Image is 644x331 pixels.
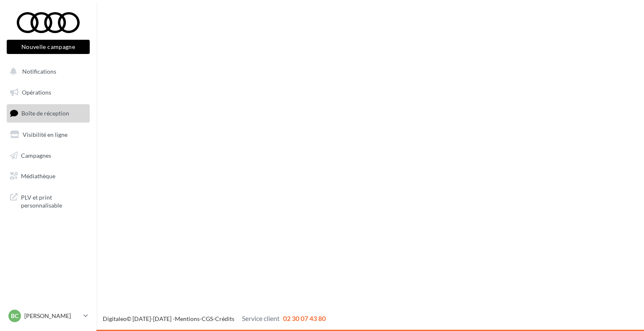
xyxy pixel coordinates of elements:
span: Service client [242,314,280,322]
span: Opérations [22,89,51,96]
a: Crédits [215,315,234,322]
a: CGS [202,315,213,322]
a: Opérations [5,84,91,101]
span: Médiathèque [21,172,55,180]
p: [PERSON_NAME] [24,312,80,320]
span: 02 30 07 43 80 [283,314,326,322]
span: Boîte de réception [21,110,69,117]
a: Médiathèque [5,167,91,185]
a: Mentions [175,315,200,322]
a: PLV et print personnalisable [5,188,91,213]
span: BC [11,312,18,320]
a: BC [PERSON_NAME] [7,308,90,324]
span: Visibilité en ligne [23,131,68,138]
span: Campagnes [21,151,51,159]
span: © [DATE]-[DATE] - - - [103,315,326,322]
span: Notifications [22,68,56,75]
a: Visibilité en ligne [5,126,91,144]
button: Nouvelle campagne [7,40,90,54]
button: Notifications [5,63,88,80]
a: Campagnes [5,147,91,164]
span: PLV et print personnalisable [21,192,86,210]
a: Boîte de réception [5,104,91,122]
a: Digitaleo [103,315,127,322]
